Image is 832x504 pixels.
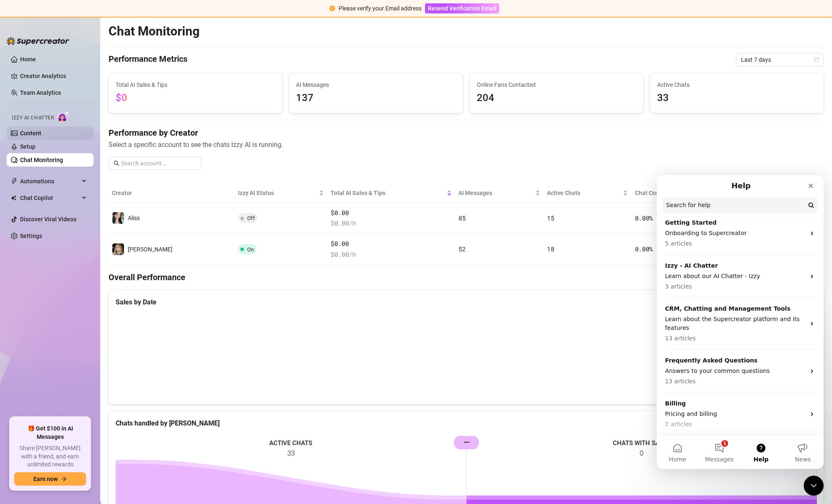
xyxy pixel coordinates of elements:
img: Aliss [112,212,124,224]
span: 0.00 % [635,214,653,222]
th: Total AI Sales & Tips [327,183,455,203]
span: 137 [296,90,455,106]
iframe: Intercom live chat [804,476,824,496]
span: Total AI Sales & Tips [116,80,275,89]
span: Aliss [128,215,140,221]
span: $0.00 [331,239,452,249]
span: Active Chats [547,188,621,198]
span: Online Fans Contacted [477,80,636,89]
a: Home [20,56,36,63]
span: 33 [657,90,817,106]
input: Search account... [121,159,196,168]
span: search [114,160,119,166]
span: [PERSON_NAME] [128,246,172,253]
span: thunderbolt [11,178,18,185]
th: AI Messages [455,183,544,203]
img: logo-BBDzfeDw.svg [7,37,69,45]
span: 0.00 % [635,245,653,253]
span: AI Messages [458,188,534,198]
button: Resend Verification Email [425,3,499,13]
iframe: Intercom live chat [657,175,824,469]
span: Izzy AI Status [238,188,317,198]
h2: Chat Monitoring [109,23,200,39]
span: Total AI Sales & Tips [331,188,445,198]
h4: Overall Performance [109,271,824,283]
span: AI Messages [296,80,455,89]
span: Last 7 days [741,53,819,66]
h4: Performance Metrics [109,53,187,66]
span: $0 [116,92,127,104]
a: Chat Monitoring [20,157,63,163]
img: Tina [112,243,124,255]
button: Earn nowarrow-right [14,472,86,486]
th: Active Chats [544,183,631,203]
a: Content [20,130,41,137]
span: $ 0.00 /h [331,250,452,260]
img: Chat Copilot [11,195,16,201]
span: Select a specific account to see the chats Izzy AI is running. [109,139,824,150]
span: Active Chats [657,80,817,89]
th: Chat Conversion Rate [631,183,752,203]
a: Creator Analytics [20,69,87,83]
a: Settings [20,233,42,239]
span: Off [247,215,255,221]
a: Team Analytics [20,89,61,96]
span: 18 [547,245,554,253]
span: exclamation-circle [329,5,335,11]
div: Chats handled by [PERSON_NAME] [116,418,817,428]
span: On [247,246,254,253]
span: Share [PERSON_NAME] with a friend, and earn unlimited rewards [14,444,86,469]
span: 🎁 Get $100 in AI Messages [14,425,86,441]
span: Chat Copilot [20,191,79,205]
th: Izzy AI Status [235,183,327,203]
a: Setup [20,143,35,150]
span: 52 [458,245,465,253]
span: Resend Verification Email [428,5,496,12]
th: Creator [109,183,235,203]
div: Please verify your Email address [339,4,422,13]
span: $ 0.00 /h [331,218,452,228]
img: AI Chatter [57,111,70,123]
span: 85 [458,214,465,222]
span: Izzy AI Chatter [12,114,54,122]
span: $0.00 [331,208,452,218]
span: Automations [20,175,79,188]
span: Earn now [33,476,58,482]
h4: Performance by Creator [109,127,824,139]
span: calendar [814,57,819,62]
span: 15 [547,214,554,222]
a: Discover Viral Videos [20,216,76,223]
span: 204 [477,90,636,106]
div: Sales by Date [116,297,817,307]
span: arrow-right [61,476,67,482]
